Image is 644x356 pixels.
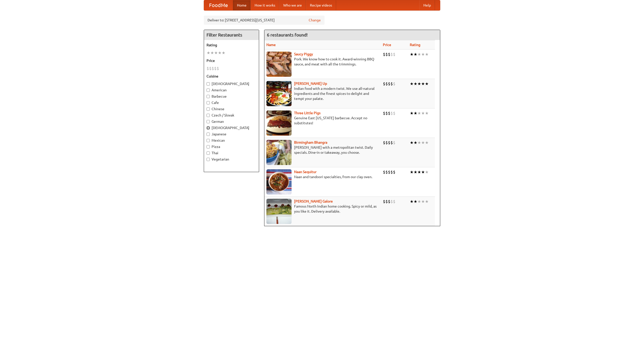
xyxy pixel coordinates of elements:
[266,140,292,165] img: bhangra.jpg
[393,110,395,116] li: $
[421,110,425,116] li: ★
[207,94,256,99] label: Barbecue
[266,110,292,136] img: littlepigs.jpg
[279,0,306,10] a: Who we are
[414,52,417,57] li: ★
[388,52,390,57] li: $
[421,81,425,87] li: ★
[425,169,429,175] li: ★
[383,199,385,204] li: $
[410,169,414,175] li: ★
[222,50,225,56] li: ★
[207,158,210,161] input: Vegetarian
[388,110,390,116] li: $
[390,199,393,204] li: $
[383,81,385,87] li: $
[414,199,417,204] li: ★
[209,66,212,71] li: $
[266,174,379,179] p: Naan and tandoori specialties, from our clay oven.
[207,88,256,93] label: American
[383,110,385,116] li: $
[207,120,210,123] input: German
[266,169,292,194] img: naansequitur.jpg
[204,16,325,25] div: Deliver to: [STREET_ADDRESS][US_STATE]
[207,138,256,143] label: Mexican
[414,110,417,116] li: ★
[207,50,210,56] li: ★
[421,169,425,175] li: ★
[410,43,420,47] a: Rating
[414,81,417,87] li: ★
[414,140,417,145] li: ★
[390,140,393,145] li: $
[207,89,210,92] input: American
[294,111,320,115] a: Three Little Pigs
[421,52,425,57] li: ★
[207,106,256,111] label: Chinese
[207,66,209,71] li: $
[207,139,210,142] input: Mexican
[383,140,385,145] li: $
[421,140,425,145] li: ★
[294,82,327,86] a: [PERSON_NAME] Up
[306,0,336,10] a: Recipe videos
[207,126,210,130] input: [DEMOGRAPHIC_DATA]
[393,169,395,175] li: $
[210,50,214,56] li: ★
[414,169,417,175] li: ★
[266,86,379,101] p: Indian food with a modern twist. We use all-natural ingredients and the finest spices to delight ...
[388,169,390,175] li: $
[207,95,210,98] input: Barbecue
[385,81,388,87] li: $
[251,0,279,10] a: How it works
[267,32,308,37] ng-pluralize: 6 restaurants found!
[383,52,385,57] li: $
[390,81,393,87] li: $
[266,199,292,224] img: currygalore.jpg
[393,199,395,204] li: $
[388,81,390,87] li: $
[207,150,256,155] label: Thai
[383,43,391,47] a: Price
[207,82,210,86] input: [DEMOGRAPHIC_DATA]
[385,169,388,175] li: $
[425,81,429,87] li: ★
[419,0,435,10] a: Help
[421,199,425,204] li: ★
[390,52,393,57] li: $
[204,0,233,10] a: FoodMe
[417,169,421,175] li: ★
[207,132,256,137] label: Japanese
[212,66,214,71] li: $
[388,140,390,145] li: $
[294,170,316,174] a: Naan Sequitur
[390,169,393,175] li: $
[207,144,256,149] label: Pizza
[385,199,388,204] li: $
[207,113,256,118] label: Czech / Slovak
[393,140,395,145] li: $
[266,57,379,67] p: Pork. We know how to cook it. Award-winning BBQ sauce, and meat with all the trimmings.
[410,110,414,116] li: ★
[204,30,259,40] h4: Filter Restaurants
[218,50,222,56] li: ★
[207,58,256,63] h5: Price
[233,0,251,10] a: Home
[390,110,393,116] li: $
[388,199,390,204] li: $
[207,145,210,148] input: Pizza
[294,199,333,203] a: [PERSON_NAME] Galore
[207,151,210,155] input: Thai
[383,169,385,175] li: $
[417,81,421,87] li: ★
[294,52,313,56] a: Saucy Piggy
[207,81,256,86] label: [DEMOGRAPHIC_DATA]
[417,110,421,116] li: ★
[425,140,429,145] li: ★
[417,199,421,204] li: ★
[207,133,210,136] input: Japanese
